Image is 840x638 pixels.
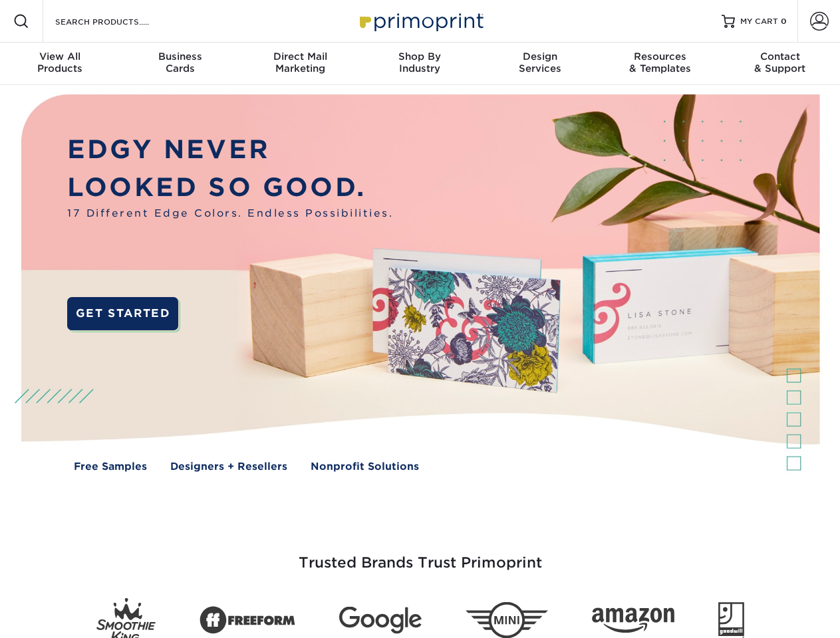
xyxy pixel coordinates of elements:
a: Contact& Support [720,43,840,85]
div: & Templates [600,51,720,74]
span: Business [120,51,239,62]
a: GET STARTED [67,297,178,330]
p: LOOKED SO GOOD. [67,169,393,207]
img: Amazon [592,608,674,633]
a: Shop ByIndustry [360,43,480,85]
span: MY CART [740,16,778,27]
a: Nonprofit Solutions [311,459,419,475]
img: Goodwill [718,602,744,638]
span: Resources [600,51,720,62]
div: Marketing [240,51,360,74]
a: Designers + Resellers [170,459,287,475]
span: Direct Mail [240,51,360,62]
a: DesignServices [480,43,600,85]
span: Design [480,51,600,62]
a: Free Samples [74,459,147,475]
div: Cards [120,51,239,74]
span: 17 Different Edge Colors. Endless Possibilities. [67,206,393,221]
div: Industry [360,51,480,74]
a: BusinessCards [120,43,239,85]
div: & Support [720,51,840,74]
p: EDGY NEVER [67,131,393,169]
h3: Trusted Brands Trust Primoprint [31,522,809,587]
span: Shop By [360,51,480,62]
span: 0 [781,17,787,26]
a: Direct MailMarketing [240,43,360,85]
iframe: Google Customer Reviews [3,597,113,633]
img: Primoprint [354,7,487,35]
img: Google [339,607,422,634]
span: Contact [720,51,840,62]
input: SEARCH PRODUCTS..... [54,13,184,29]
div: Services [480,51,600,74]
a: Resources& Templates [600,43,720,85]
